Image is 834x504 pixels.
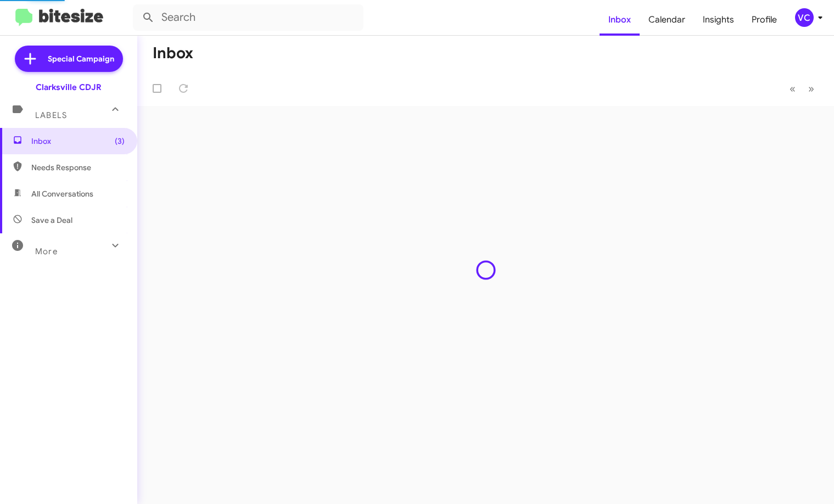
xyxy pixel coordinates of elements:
[790,82,796,96] span: «
[35,247,58,256] span: More
[36,82,102,93] div: Clarksville CDJR
[783,77,821,100] nav: Page navigation example
[743,4,786,36] a: Profile
[31,162,125,173] span: Needs Response
[783,77,802,100] button: Previous
[795,8,814,27] div: VC
[48,53,114,64] span: Special Campaign
[15,46,123,72] a: Special Campaign
[640,4,694,36] a: Calendar
[153,44,193,62] h1: Inbox
[31,136,125,147] span: Inbox
[600,4,640,36] a: Inbox
[786,8,822,27] button: VC
[802,77,821,100] button: Next
[133,4,363,31] input: Search
[808,82,814,96] span: »
[31,215,72,226] span: Save a Deal
[115,136,125,147] span: (3)
[694,4,743,36] a: Insights
[35,110,67,120] span: Labels
[31,188,93,199] span: All Conversations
